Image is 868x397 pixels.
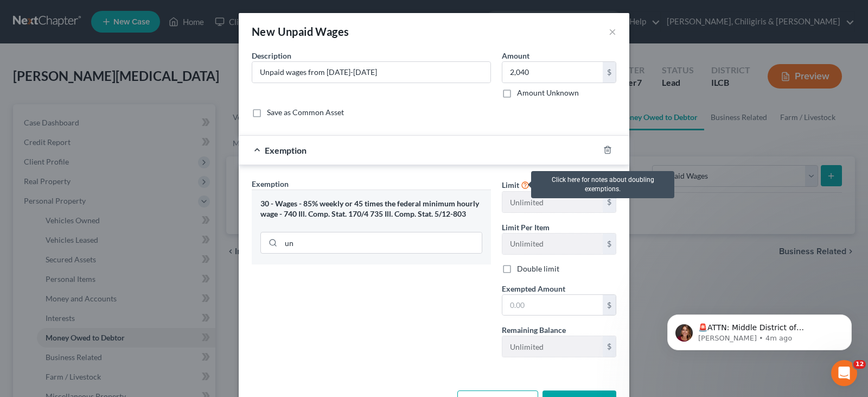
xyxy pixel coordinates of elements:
[531,171,674,198] div: Click here for notes about doubling exemptions.
[603,62,616,83] div: $
[267,107,344,118] label: Save as Common Asset
[252,24,349,39] div: New Unpaid Wages
[609,25,616,38] button: ×
[502,50,529,61] label: Amount
[603,295,616,316] div: $
[502,222,550,233] label: Limit Per Item
[265,145,307,155] span: Exemption
[502,180,519,190] span: Limit
[252,51,291,60] span: Description
[651,292,868,368] iframe: Intercom notifications message
[603,192,616,212] div: $
[603,336,616,357] div: $
[502,324,566,336] label: Remaining Balance
[252,179,289,188] span: Exemption
[502,192,603,212] input: --
[853,360,866,369] span: 12
[603,234,616,254] div: $
[502,234,603,254] input: --
[252,62,490,83] input: Describe...
[517,263,559,274] label: Double limit
[502,62,603,83] input: 0.00
[517,87,579,98] label: Amount Unknown
[831,360,857,386] iframe: Intercom live chat
[502,336,603,357] input: --
[502,295,603,316] input: 0.00
[502,284,565,293] span: Exempted Amount
[260,199,482,219] div: 30 - Wages - 85% weekly or 45 times the federal minimum hourly wage - 740 Ill. Comp. Stat. 170/4 ...
[281,232,482,253] input: Search exemption rules...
